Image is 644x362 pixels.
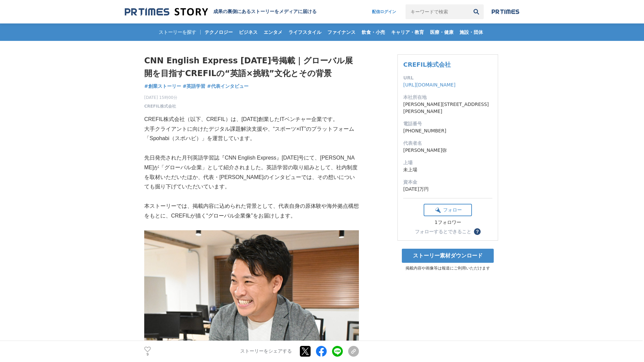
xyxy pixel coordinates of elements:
[388,29,427,35] span: キャリア・教育
[457,23,486,41] a: 施設・団体
[286,29,324,35] span: ライフスタイル
[183,83,206,90] a: #英語学習
[403,140,492,147] dt: 代表者名
[427,29,456,35] span: 医療・健康
[144,54,359,80] h1: CNN English Express [DATE]号掲載｜グローバル展開を目指すCREFILの“英語×挑戦”文化とその背景
[144,83,181,89] span: #創業ストーリー
[403,120,492,127] dt: 電話番号
[125,7,317,16] a: 成果の裏側にあるストーリーをメディアに届ける 成果の裏側にあるストーリーをメディアに届ける
[424,220,472,226] div: 1フォロワー
[144,115,359,124] p: CREFIL株式会社（以下、CREFIL）は、[DATE]創業したITベンチャー企業です。
[202,29,235,35] span: テクノロジー
[492,9,519,14] img: prtimes
[403,166,492,173] dd: 未上場
[403,186,492,193] dd: [DATE]万円
[125,7,208,16] img: 成果の裏側にあるストーリーをメディアに届ける
[144,95,177,101] span: [DATE] 15時00分
[427,23,456,41] a: 医療・健康
[403,127,492,134] dd: [PHONE_NUMBER]
[325,29,358,35] span: ファイナンス
[359,29,388,35] span: 飲食・小売
[213,9,317,15] h2: 成果の裏側にあるストーリーをメディアに届ける
[183,83,206,89] span: #英語学習
[144,201,359,221] p: 本ストーリーでは、掲載内容に込められた背景として、代表自身の原体験や海外拠点構想をもとに、CREFILが描く“グローバル企業像”をお届けします。
[144,153,359,192] p: 先日発売された月刊英語学習誌『CNN English Express』[DATE]号にて、[PERSON_NAME]が「グローバル企業」として紹介されました。英語学習の取り組みとして、社内制度を...
[236,29,260,35] span: ビジネス
[397,265,498,271] p: 掲載内容や画像等は報道にご利用いただけます
[403,179,492,186] dt: 資本金
[475,229,480,234] span: ？
[325,23,358,41] a: ファイナンス
[236,23,260,41] a: ビジネス
[424,204,472,216] button: フォロー
[457,29,486,35] span: 施設・団体
[144,353,151,356] p: 9
[403,74,492,81] dt: URL
[144,103,176,109] a: CREFIL株式会社
[202,23,235,41] a: テクノロジー
[415,229,471,234] div: フォローするとできること
[207,83,249,89] span: #代表インタビュー
[403,101,492,115] dd: [PERSON_NAME][STREET_ADDRESS][PERSON_NAME]
[144,83,181,90] a: #創業ストーリー
[261,29,285,35] span: エンタメ
[469,4,484,19] button: 検索
[261,23,285,41] a: エンタメ
[474,228,481,235] button: ？
[286,23,324,41] a: ライフスタイル
[403,94,492,101] dt: 本社所在地
[403,82,455,87] a: [URL][DOMAIN_NAME]
[240,349,292,355] p: ストーリーをシェアする
[365,4,403,19] a: 配信ログイン
[406,4,469,19] input: キーワードで検索
[403,61,451,68] a: CREFIL株式会社
[144,124,359,144] p: 大手クライアントに向けたデジタル課題解決支援や、“スポーツ×IT”のプラットフォーム「Spohabi（スポハビ）」を運営しています。
[207,83,249,90] a: #代表インタビュー
[359,23,388,41] a: 飲食・小売
[402,249,494,263] a: ストーリー素材ダウンロード
[403,147,492,154] dd: [PERSON_NAME]弥
[388,23,427,41] a: キャリア・教育
[403,159,492,166] dt: 上場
